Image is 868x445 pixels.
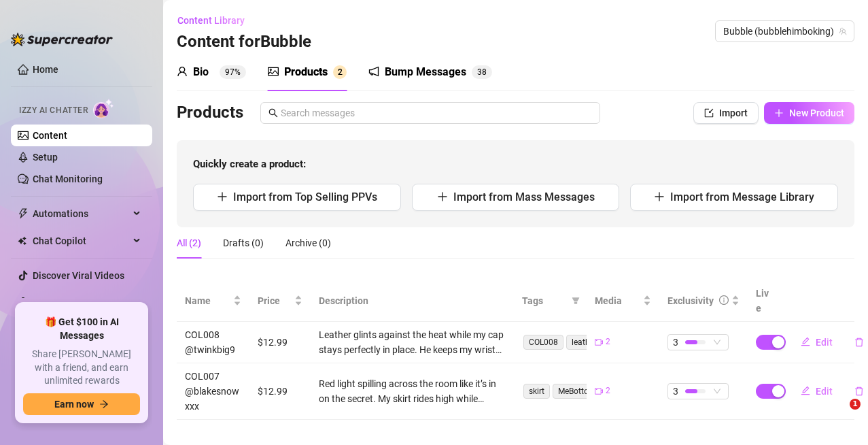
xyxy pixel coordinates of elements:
[789,108,844,118] span: New Product
[630,184,838,211] button: Import from Message Library
[23,393,140,415] button: Earn nowarrow-right
[816,337,833,348] span: Edit
[482,67,487,77] span: 8
[185,293,230,308] span: Name
[566,335,602,350] span: leather
[268,66,279,77] span: picture
[249,280,311,322] th: Price
[437,191,448,202] span: plus
[177,66,188,77] span: user
[177,322,249,363] td: COL008 @twinkbig9
[719,108,748,118] span: Import
[33,297,69,308] a: Settings
[23,316,140,342] span: 🎁 Get $100 in AI Messages
[472,65,492,79] sup: 38
[258,293,292,308] span: Price
[514,280,587,322] th: Tags
[33,152,58,163] a: Setup
[177,280,249,322] th: Name
[220,65,246,79] sup: 97%
[587,280,659,322] th: Media
[18,236,27,246] img: Chat Copilot
[177,235,201,250] div: All (2)
[177,363,249,420] td: COL007 @blakesnowxxx
[33,270,124,281] a: Discover Viral Videos
[33,64,58,75] a: Home
[19,104,88,117] span: Izzy AI Chatter
[595,293,640,308] span: Media
[233,191,377,203] span: Import from Top Selling PPVs
[217,191,228,202] span: plus
[595,338,603,346] span: video-camera
[719,295,729,305] span: info-circle
[249,322,311,363] td: $12.99
[822,399,854,431] iframe: Intercom live chat
[33,230,129,252] span: Chat Copilot
[33,130,67,141] a: Content
[23,348,140,388] span: Share [PERSON_NAME] with a friend, and earn unlimited rewards
[54,399,94,410] span: Earn now
[654,191,665,202] span: plus
[606,384,610,397] span: 2
[193,184,401,211] button: Import from Top Selling PPVs
[748,280,782,322] th: Live
[177,31,311,53] h3: Content for Bubble
[319,327,506,357] div: Leather glints against the heat while my cap stays perfectly in place. He keeps my wrists locked ...
[333,65,347,79] sup: 2
[319,376,506,406] div: Red light spilling across the room like it’s in on the secret. My skirt rides high while [PERSON_...
[523,384,550,399] span: skirt
[693,102,759,124] button: Import
[723,21,846,42] span: Bubble (bubblehimboking)
[338,67,343,77] span: 2
[764,102,854,124] button: New Product
[839,27,847,35] span: team
[801,337,810,346] span: edit
[854,386,864,396] span: delete
[704,108,714,118] span: import
[850,399,861,410] span: 1
[774,108,784,118] span: plus
[790,331,844,353] button: Edit
[606,335,610,348] span: 2
[553,384,613,399] span: MeBottoming
[595,387,603,395] span: video-camera
[285,235,331,250] div: Archive (0)
[523,335,563,350] span: COL008
[177,15,245,26] span: Content Library
[477,67,482,77] span: 3
[385,64,466,80] div: Bump Messages
[177,102,243,124] h3: Products
[667,293,714,308] div: Exclusivity
[311,280,514,322] th: Description
[193,64,209,80] div: Bio
[11,33,113,46] img: logo-BBDzfeDw.svg
[412,184,620,211] button: Import from Mass Messages
[93,99,114,118] img: AI Chatter
[673,384,678,399] span: 3
[790,380,844,402] button: Edit
[816,386,833,397] span: Edit
[223,235,264,250] div: Drafts (0)
[281,105,592,120] input: Search messages
[673,335,678,350] span: 3
[33,203,129,225] span: Automations
[18,208,29,219] span: thunderbolt
[854,337,864,347] span: delete
[284,64,328,80] div: Products
[670,191,814,203] span: Import from Message Library
[569,291,583,311] span: filter
[249,363,311,420] td: $12.99
[268,108,278,118] span: search
[572,297,580,305] span: filter
[99,399,109,409] span: arrow-right
[453,191,595,203] span: Import from Mass Messages
[193,158,306,170] strong: Quickly create a product:
[522,293,566,308] span: Tags
[368,66,379,77] span: notification
[801,386,810,395] span: edit
[177,10,256,31] button: Content Library
[33,174,103,184] a: Chat Monitoring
